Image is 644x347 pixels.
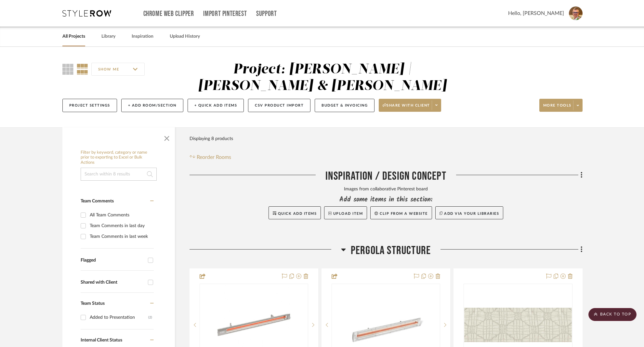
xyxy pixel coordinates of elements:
[197,153,231,161] span: Reorder Rooms
[188,99,244,112] button: + Quick Add Items
[435,206,504,219] button: Add via your libraries
[90,231,152,242] div: Team Comments in last week
[190,153,231,161] button: Reorder Rooms
[351,244,431,258] span: Pergola Structure
[81,168,157,181] input: Search within 8 results
[190,186,583,193] div: Images from collaborative Pinterest board
[132,32,153,41] a: Inspiration
[160,131,173,144] button: Close
[190,195,583,204] div: Add some items in this section:
[90,210,152,220] div: All Team Comments
[81,258,145,263] div: Flagged
[379,99,441,112] button: Share with client
[543,103,572,113] span: More tools
[62,32,85,41] a: All Projects
[101,32,115,41] a: Library
[81,301,105,306] span: Team Status
[539,99,583,112] button: More tools
[198,63,447,93] div: Project: [PERSON_NAME] | [PERSON_NAME] & [PERSON_NAME]
[588,308,637,321] scroll-to-top-button: BACK TO TOP
[324,206,367,219] button: Upload Item
[148,312,152,323] div: (2)
[315,99,375,112] button: Budget & Invoicing
[203,11,247,17] a: Import Pinterest
[81,280,145,285] div: Shared with Client
[190,132,233,145] div: Displaying 8 products
[464,308,572,342] img: 014 Bougainvillea / Irisun Living 3754
[81,338,122,342] span: Internal Client Status
[569,6,583,20] img: avatar
[143,11,194,17] a: Chrome Web Clipper
[170,32,200,41] a: Upload History
[383,103,430,113] span: Share with client
[90,312,148,323] div: Added to Presentation
[81,150,157,165] h6: Filter by keyword, category or name prior to exporting to Excel or Bulk Actions
[508,9,564,17] span: Hello, [PERSON_NAME]
[90,221,152,231] div: Team Comments in last day
[269,206,321,219] button: Quick Add Items
[121,99,183,112] button: + Add Room/Section
[278,212,317,215] span: Quick Add Items
[62,99,117,112] button: Project Settings
[81,199,114,203] span: Team Comments
[248,99,310,112] button: CSV Product Import
[256,11,277,17] a: Support
[370,206,432,219] button: Clip from a website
